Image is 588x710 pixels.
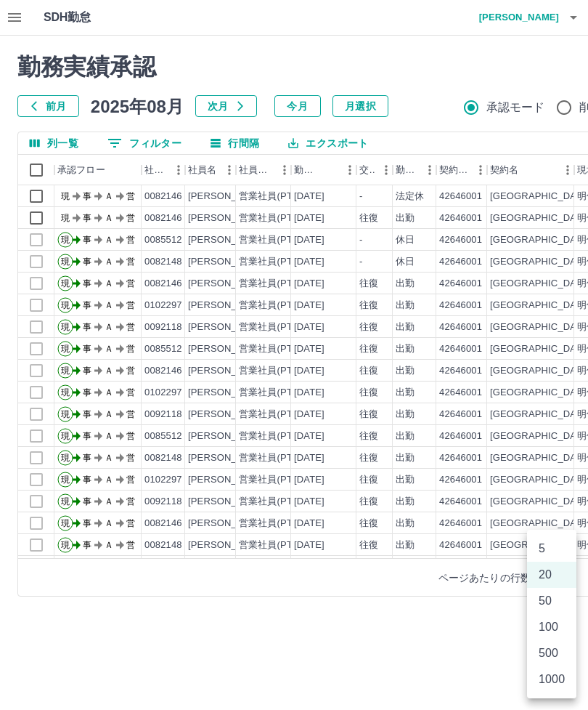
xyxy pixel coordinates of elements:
[527,614,576,640] li: 100
[527,666,576,693] li: 1000
[527,562,576,588] li: 20
[527,588,576,614] li: 50
[527,536,576,562] li: 5
[527,640,576,666] li: 500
